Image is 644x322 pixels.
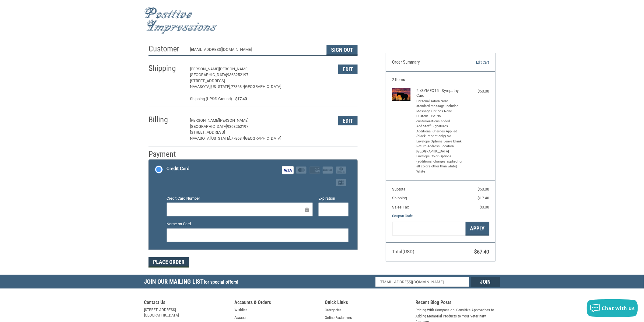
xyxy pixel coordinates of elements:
a: Categories [325,307,342,313]
h3: 2 Items [392,77,489,82]
span: 77868 / [231,136,244,141]
span: $0.00 [480,205,489,209]
span: Total (USD) [392,249,415,254]
img: Positive Impressions [144,7,217,34]
input: Email [376,277,470,287]
a: Online Exclusives [325,315,352,321]
span: [PERSON_NAME] [190,67,219,71]
span: [US_STATE], [211,136,231,141]
span: $67.40 [474,249,489,255]
span: Navasota, [190,136,211,141]
span: $17.40 [478,196,489,200]
h5: Recent Blog Posts [415,299,500,307]
button: Edit [338,65,358,74]
h2: Payment [149,149,184,159]
span: Shipping (UPS® Ground) [190,96,233,102]
span: [PERSON_NAME] [190,118,219,123]
button: Sign Out [327,45,358,55]
h4: 2 x SYMEQ15 - Sympathy Card [416,88,464,98]
h5: Contact Us [144,299,229,307]
button: Edit [338,116,358,125]
label: Credit Card Number [167,195,313,201]
span: $17.40 [233,96,247,102]
span: for special offers! [204,279,238,285]
span: [STREET_ADDRESS] [190,130,225,135]
span: Sales Tax [392,205,409,209]
span: $50.00 [478,187,489,191]
li: Add Staff Signatures - Additional Charges Applied (black imprint only) No [416,124,464,139]
button: Apply [466,222,489,236]
button: Chat with us [587,299,638,317]
span: Navasota, [190,84,211,89]
h5: Join Our Mailing List [144,275,241,290]
h2: Shipping [149,63,184,73]
a: Account [234,315,249,321]
a: Edit Cart [458,59,489,65]
span: 77868 / [231,84,244,89]
span: [GEOGRAPHIC_DATA] [190,72,227,77]
button: Place Order [149,257,189,268]
span: [STREET_ADDRESS] [190,79,225,83]
div: Credit Card [167,164,190,174]
h3: Order Summary [392,59,458,65]
h2: Customer [149,44,184,54]
h5: Quick Links [325,299,410,307]
div: $50.00 [465,88,489,94]
h5: Accounts & Orders [234,299,319,307]
span: 9368252197 [227,124,249,129]
div: [EMAIL_ADDRESS][DOMAIN_NAME] [190,47,321,55]
li: Return Address Location [GEOGRAPHIC_DATA] [416,144,464,154]
input: Join [471,277,500,287]
span: 9368252197 [227,72,249,77]
span: Subtotal [392,187,407,191]
a: Coupon Code [392,214,413,218]
span: [PERSON_NAME] [219,67,249,71]
li: Custom Text No customizations added [416,114,464,124]
h2: Billing [149,115,184,125]
li: Envelope Color Options (additional charges applied for all colors other than white) White [416,154,464,174]
label: Name on Card [167,221,348,227]
li: Personalization None - standard message included [416,99,464,109]
span: Shipping [392,196,407,200]
span: [GEOGRAPHIC_DATA] [244,136,282,141]
li: Envelope Options Leave Blank [416,139,464,144]
a: Wishlist [234,307,247,313]
li: Message Options None [416,109,464,114]
span: Chat with us [602,305,635,312]
span: [PERSON_NAME] [219,118,249,123]
input: Gift Certificate or Coupon Code [392,222,466,236]
span: [GEOGRAPHIC_DATA] [190,124,227,129]
span: [US_STATE], [211,84,231,89]
span: [GEOGRAPHIC_DATA] [244,84,282,89]
label: Expiration [319,195,348,201]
